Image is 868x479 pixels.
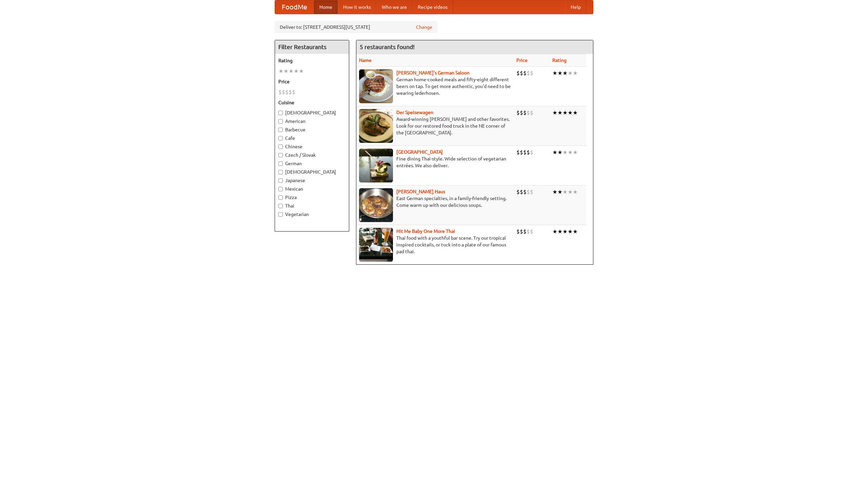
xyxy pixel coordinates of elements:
li: $ [520,149,523,156]
li: ★ [573,109,578,116]
li: ★ [557,69,563,77]
li: ★ [573,188,578,196]
label: Vegetarian [278,211,346,218]
li: ★ [283,67,289,75]
label: Cafe [278,135,346,141]
label: Chinese [278,143,346,150]
li: ★ [299,67,304,75]
li: ★ [557,228,563,235]
label: American [278,118,346,125]
input: German [278,161,283,166]
li: $ [516,149,520,156]
li: ★ [573,149,578,156]
b: [PERSON_NAME]'s German Saloon [396,70,470,75]
li: $ [527,109,530,116]
li: ★ [563,188,568,196]
a: FoodMe [275,0,314,14]
input: Thai [278,204,283,208]
img: speisewagen.jpg [359,109,393,143]
input: American [278,119,283,124]
p: Thai food with a youthful bar scene. Try our tropical inspired cocktails, or tuck into a plate of... [359,235,511,255]
ng-pluralize: 5 restaurants found! [360,44,415,50]
a: Help [565,0,586,14]
input: Chinese [278,145,283,149]
input: Mexican [278,187,283,191]
p: East German specialties, in a family-friendly setting. Come warm up with our delicious soups. [359,195,511,209]
li: ★ [278,67,283,75]
a: How it works [338,0,376,14]
li: $ [527,149,530,156]
h5: Price [278,78,346,85]
li: ★ [552,109,557,116]
li: ★ [573,228,578,235]
input: [DEMOGRAPHIC_DATA] [278,170,283,174]
li: $ [530,228,533,235]
li: $ [516,69,520,77]
li: ★ [563,69,568,77]
li: $ [523,188,527,196]
li: ★ [557,188,563,196]
li: $ [520,228,523,235]
img: kohlhaus.jpg [359,188,393,222]
li: $ [530,188,533,196]
li: $ [530,69,533,77]
a: Name [359,58,372,63]
li: ★ [557,109,563,116]
a: [GEOGRAPHIC_DATA] [396,149,443,155]
a: Der Speisewagen [396,110,433,115]
a: Home [314,0,338,14]
li: ★ [563,228,568,235]
li: $ [520,109,523,116]
b: Hit Me Baby One More Thai [396,228,455,234]
a: [PERSON_NAME] Haus [396,189,445,194]
li: ★ [294,67,299,75]
label: Mexican [278,186,346,192]
input: Czech / Slovak [278,153,283,157]
li: ★ [289,67,294,75]
li: $ [523,109,527,116]
input: Pizza [278,195,283,200]
li: ★ [568,69,573,77]
a: Recipe videos [412,0,453,14]
input: Barbecue [278,128,283,132]
h4: Filter Restaurants [275,40,349,54]
li: ★ [552,188,557,196]
li: $ [289,88,292,96]
a: Price [516,58,528,63]
li: $ [516,188,520,196]
label: Barbecue [278,126,346,133]
a: Who we are [376,0,412,14]
p: German home-cooked meals and fifty-eight different beers on tap. To get more authentic, you'd nee... [359,76,511,96]
li: ★ [563,149,568,156]
li: $ [520,69,523,77]
li: ★ [563,109,568,116]
li: $ [516,109,520,116]
li: $ [516,228,520,235]
li: ★ [568,149,573,156]
label: Japanese [278,177,346,184]
li: $ [530,109,533,116]
input: [DEMOGRAPHIC_DATA] [278,111,283,115]
li: $ [527,228,530,235]
input: Vegetarian [278,212,283,217]
img: satay.jpg [359,149,393,182]
li: ★ [552,149,557,156]
input: Cafe [278,136,283,140]
label: [DEMOGRAPHIC_DATA] [278,169,346,175]
li: $ [527,69,530,77]
label: German [278,160,346,167]
li: ★ [568,188,573,196]
li: ★ [568,228,573,235]
li: ★ [568,109,573,116]
li: $ [285,88,289,96]
a: Change [416,24,432,30]
img: babythai.jpg [359,228,393,262]
li: $ [530,149,533,156]
li: ★ [573,69,578,77]
li: ★ [557,149,563,156]
li: ★ [552,69,557,77]
li: ★ [552,228,557,235]
input: Japanese [278,178,283,183]
li: $ [520,188,523,196]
